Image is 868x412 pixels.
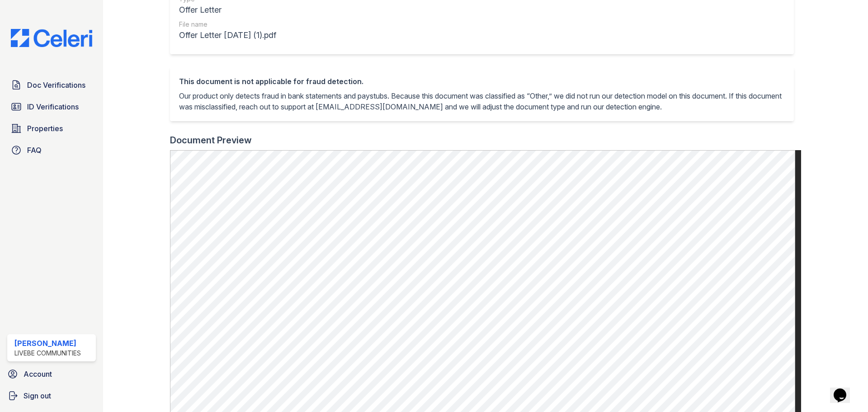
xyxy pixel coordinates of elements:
div: Offer Letter [179,4,276,16]
span: Properties [27,123,63,134]
div: LiveBe Communities [14,349,81,358]
span: Account [24,369,52,379]
span: ID Verifications [27,101,79,112]
img: CE_Logo_Blue-a8612792a0a2168367f1c8372b55b34899dd931a85d93a1a3d3e32e68fde9ad4.png [4,29,99,47]
iframe: chat widget [830,376,859,403]
span: FAQ [27,145,42,156]
span: Sign out [24,390,51,401]
div: File name [179,20,276,29]
a: ID Verifications [7,98,96,116]
div: Offer Letter [DATE] (1).pdf [179,29,276,42]
a: FAQ [7,141,96,159]
a: Properties [7,119,96,137]
a: Doc Verifications [7,76,96,94]
div: Document Preview [170,134,252,147]
a: Account [4,365,99,383]
div: [PERSON_NAME] [14,338,81,349]
div: This document is not applicable for fraud detection. [179,76,785,87]
p: Our product only detects fraud in bank statements and paystubs. Because this document was classif... [179,90,785,112]
a: Sign out [4,387,99,405]
span: Doc Verifications [27,80,85,90]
